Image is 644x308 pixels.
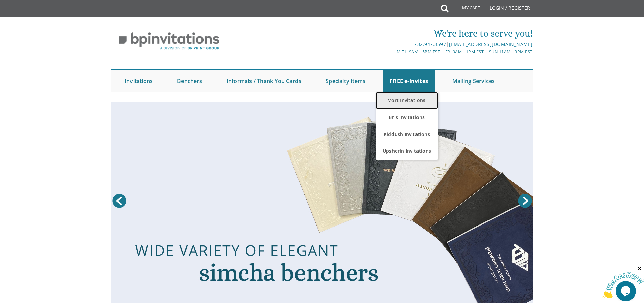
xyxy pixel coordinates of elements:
img: BP Invitation Loft [111,27,227,55]
a: Bris Invitations [376,109,438,126]
a: Prev [111,192,128,209]
iframe: chat widget [602,266,644,298]
a: Upsherin Invitations [376,143,438,160]
a: Informals / Thank You Cards [220,70,308,92]
a: Next [517,192,533,209]
a: 732.947.3597 [414,41,446,47]
div: M-Th 9am - 5pm EST | Fri 9am - 1pm EST | Sun 11am - 3pm EST [252,48,533,55]
div: We're here to serve you! [252,27,533,40]
a: Kiddush Invitations [376,126,438,143]
a: [EMAIL_ADDRESS][DOMAIN_NAME] [449,41,533,47]
a: Vort Invitations [376,92,438,109]
div: | [252,40,533,48]
a: Mailing Services [446,70,501,92]
a: Invitations [118,70,160,92]
a: Benchers [170,70,209,92]
a: FREE e-Invites [383,70,435,92]
a: Specialty Items [319,70,372,92]
a: My Cart [448,1,485,18]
